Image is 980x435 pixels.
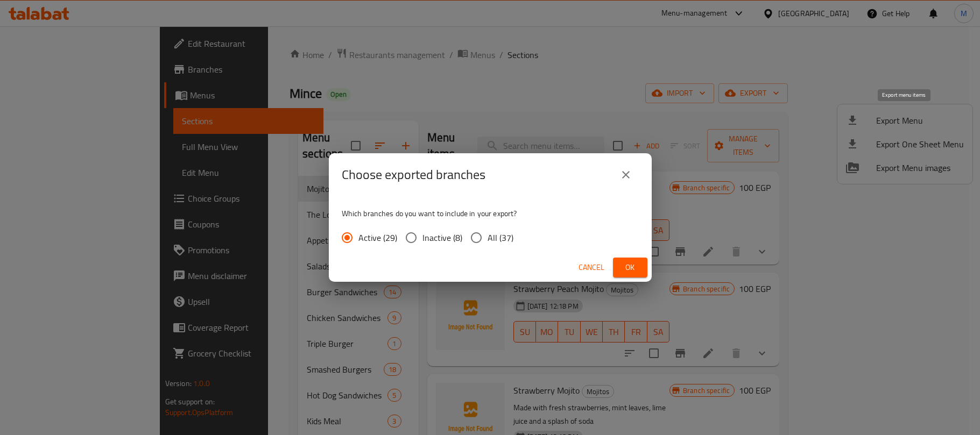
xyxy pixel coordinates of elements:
[342,208,639,219] p: Which branches do you want to include in your export?
[342,166,485,183] h2: Choose exported branches
[422,231,462,244] span: Inactive (8)
[574,258,609,277] button: Cancel
[613,258,647,277] button: Ok
[579,261,604,274] span: Cancel
[622,261,639,274] span: Ok
[488,231,513,244] span: All (37)
[613,162,639,188] button: close
[358,231,397,244] span: Active (29)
